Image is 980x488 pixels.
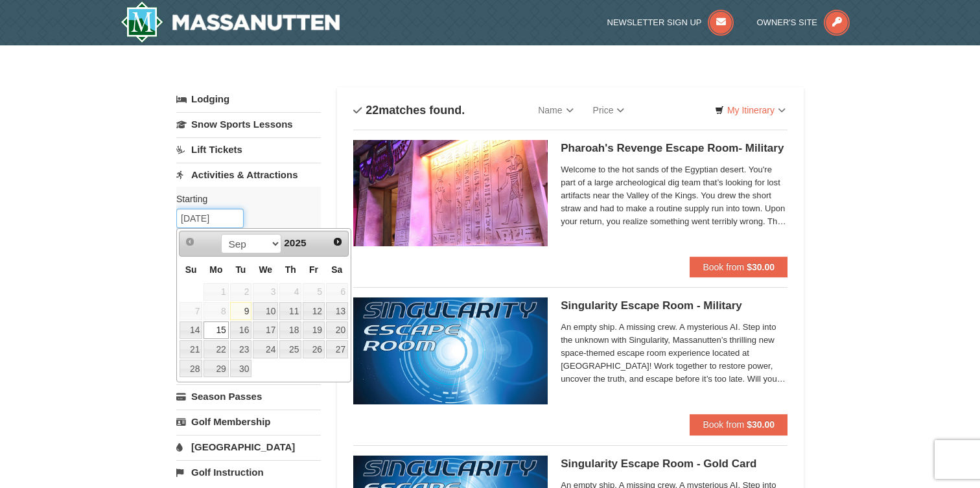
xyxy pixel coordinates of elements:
button: Book from $30.00 [690,414,787,435]
img: 6619913-410-20a124c9.jpg [353,140,548,246]
a: 19 [303,321,325,340]
a: 22 [204,340,228,358]
label: Starting [176,192,311,205]
a: 17 [253,321,278,340]
span: 8 [204,302,228,320]
strong: $30.00 [747,419,775,430]
a: Lodging [176,87,321,111]
a: 18 [279,321,301,340]
img: Massanutten Resort Logo [121,1,340,43]
a: 11 [279,302,301,320]
span: 22 [366,104,379,117]
span: An empty ship. A missing crew. A mysterious AI. Step into the unknown with Singularity, Massanutt... [561,321,787,386]
span: Saturday [331,264,342,275]
a: Next [329,233,347,251]
span: 2025 [284,237,306,248]
span: Prev [185,237,195,247]
span: 2 [230,283,252,301]
a: Name [528,97,583,123]
h5: Singularity Escape Room - Military [561,299,787,312]
a: Owner's Site [757,17,850,27]
a: Season Passes [176,384,321,408]
a: 15 [204,321,228,340]
span: Monday [209,264,222,275]
a: 20 [326,321,348,340]
a: Newsletter Sign Up [607,17,734,27]
span: Next [332,237,343,247]
a: My Itinerary [706,100,794,120]
a: 10 [253,302,278,320]
a: 30 [230,360,252,378]
a: 21 [180,340,202,358]
strong: $30.00 [747,262,775,272]
a: [GEOGRAPHIC_DATA] [176,435,321,459]
a: Golf Membership [176,410,321,434]
span: Welcome to the hot sands of the Egyptian desert. You're part of a large archeological dig team th... [561,163,787,228]
span: Book from [703,262,744,272]
span: 7 [180,302,202,320]
span: Thursday [285,264,296,275]
a: 12 [303,302,325,320]
span: Friday [309,264,318,275]
span: Book from [703,419,744,430]
a: Activities & Attractions [176,163,321,187]
a: Prev [181,233,199,251]
span: Tuesday [235,264,246,275]
span: 1 [204,283,228,301]
a: Golf Instruction [176,460,321,484]
a: 27 [326,340,348,358]
a: 23 [230,340,252,358]
h4: matches found. [353,104,465,117]
span: Newsletter Sign Up [607,17,702,27]
span: 5 [303,283,325,301]
a: 24 [253,340,278,358]
button: Book from $30.00 [690,257,787,277]
a: 13 [326,302,348,320]
h5: Pharoah's Revenge Escape Room- Military [561,142,787,155]
span: Owner's Site [757,17,818,27]
a: Massanutten Resort [121,1,340,43]
a: 9 [230,302,252,320]
a: Lift Tickets [176,137,321,161]
span: Wednesday [259,264,272,275]
a: 14 [180,321,202,340]
a: Snow Sports Lessons [176,112,321,136]
span: 3 [253,283,278,301]
a: 29 [204,360,228,378]
a: 26 [303,340,325,358]
span: 6 [326,283,348,301]
img: 6619913-520-2f5f5301.jpg [353,297,548,404]
h5: Singularity Escape Room - Gold Card [561,458,787,471]
a: 16 [230,321,252,340]
span: 4 [279,283,301,301]
a: Price [583,97,635,123]
a: 25 [279,340,301,358]
span: Sunday [185,264,197,275]
a: 28 [180,360,202,378]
